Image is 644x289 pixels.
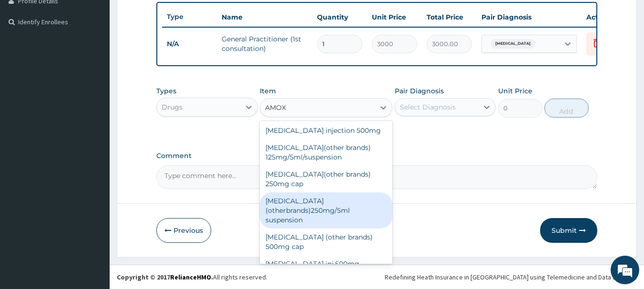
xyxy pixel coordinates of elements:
th: Type [162,8,217,26]
label: Item [260,86,276,96]
div: Select Diagnosis [400,102,456,112]
label: Unit Price [498,86,532,96]
footer: All rights reserved. [110,265,644,289]
th: Name [217,8,312,27]
a: RelianceHMO [170,273,211,281]
label: Types [156,87,176,95]
th: Total Price [422,8,477,27]
div: Minimize live chat window [156,5,179,28]
div: [MEDICAL_DATA] (otherbrands)250mg/5ml suspension [260,192,392,229]
th: Unit Price [367,8,422,27]
div: [MEDICAL_DATA] (other brands) 500mg cap [260,229,392,255]
div: [MEDICAL_DATA](other brands) 250mg cap [260,166,392,192]
img: d_794563401_company_1708531726252_794563401 [18,48,39,71]
td: General Practitioner (1st consultation) [217,30,312,58]
div: Redefining Heath Insurance in [GEOGRAPHIC_DATA] using Telemedicine and Data Science! [385,272,637,282]
textarea: Type your message and hit 'Enter' [5,190,182,223]
span: We're online! [55,85,132,181]
button: Add [544,99,589,118]
th: Pair Diagnosis [477,8,582,27]
th: Quantity [312,8,367,27]
div: Chat with us now [50,53,160,66]
label: Pair Diagnosis [395,86,444,96]
td: N/A [162,35,217,53]
strong: Copyright © 2017 . [117,273,213,281]
div: [MEDICAL_DATA] inj.500mg [260,255,392,272]
th: Actions [582,8,629,27]
label: Comment [156,152,598,160]
button: Previous [156,218,211,243]
div: [MEDICAL_DATA](other brands) 125mg/5ml/suspension [260,139,392,166]
button: Submit [540,218,597,243]
div: Drugs [162,102,183,112]
span: [MEDICAL_DATA] [491,39,535,49]
div: [MEDICAL_DATA] injection 500mg [260,122,392,139]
